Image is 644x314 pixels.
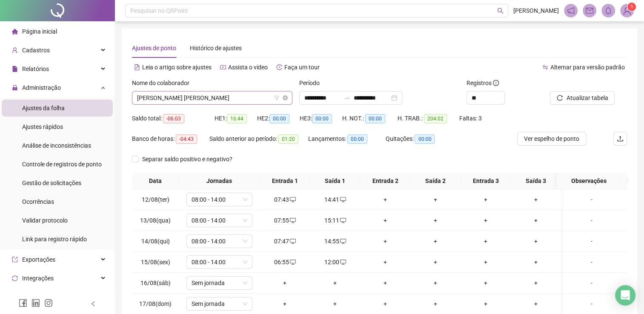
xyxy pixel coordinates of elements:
div: + [313,299,357,308]
span: Link para registro rápido [22,236,87,243]
span: Assista o vídeo [228,64,268,71]
span: notification [567,7,575,14]
span: Observações [560,176,617,186]
div: - [567,216,617,225]
span: 08:00 - 14:00 [192,235,247,248]
div: + [364,195,407,204]
div: + [414,299,457,308]
div: + [514,216,558,225]
span: Validar protocolo [22,217,68,224]
div: + [514,257,558,267]
div: HE 3: [300,114,342,123]
span: Sem jornada [192,297,247,310]
div: + [464,195,507,204]
span: Sem jornada [192,277,247,289]
div: H. TRAB.: [398,114,459,123]
span: Exportações [22,256,55,263]
div: + [364,237,407,246]
span: 00:00 [347,134,367,144]
span: Faltas: 3 [459,115,482,122]
span: down [243,197,248,202]
span: 00:00 [415,134,435,144]
span: close-circle [283,95,288,100]
span: user-add [12,47,18,53]
label: Nome do colaborador [132,78,195,88]
button: Atualizar tabela [550,91,615,105]
span: desktop [289,238,296,244]
span: EDUARDA SANTANA DE LIMA [137,91,287,104]
span: 13/08(qua) [140,217,171,224]
div: + [514,278,558,288]
span: desktop [289,217,296,223]
label: Período [299,78,325,88]
span: instagram [44,299,53,307]
div: + [514,237,558,246]
span: desktop [339,197,346,203]
div: + [464,278,507,288]
span: sync [12,275,18,281]
div: + [263,278,306,288]
div: Lançamentos: [308,134,386,144]
div: Saldo total: [132,114,215,123]
div: + [414,278,457,288]
div: H. NOT.: [342,114,398,123]
div: + [414,195,457,204]
span: desktop [289,197,296,203]
div: + [263,299,306,308]
span: 00:00 [312,114,332,123]
span: to [343,94,350,101]
th: Saída 3 [511,173,561,189]
span: 204:02 [424,114,447,123]
span: Cadastros [22,47,50,54]
span: desktop [339,259,346,265]
span: [PERSON_NAME] [513,6,559,15]
span: upload [617,135,624,142]
span: 15/08(sex) [141,259,170,265]
span: 08:00 - 14:00 [192,214,247,227]
span: 00:00 [365,114,385,123]
span: 01:20 [278,134,298,144]
div: + [464,299,507,308]
div: + [364,257,407,267]
span: bell [604,7,612,14]
span: 14/08(qui) [141,238,170,245]
div: HE 1: [215,114,257,123]
div: + [364,216,407,225]
span: Gestão de solicitações [22,180,81,186]
span: Ocorrências [22,198,54,205]
div: + [464,216,507,225]
div: - [567,195,617,204]
span: 12/08(ter) [142,196,169,203]
div: + [414,257,457,267]
div: Histórico de ajustes [190,43,242,53]
div: 07:47 [263,237,306,246]
span: linkedin [31,299,40,307]
span: info-circle [493,80,499,86]
span: filter [274,95,279,100]
div: 12:00 [313,257,357,267]
span: facebook [19,299,27,307]
span: 1 [630,4,633,10]
div: 14:55 [313,237,357,246]
div: - [567,257,617,267]
span: Faça um tour [284,64,320,71]
div: HE 2: [257,114,300,123]
span: Leia o artigo sobre ajustes [142,64,212,71]
span: swap-right [343,94,350,101]
div: + [514,195,558,204]
span: desktop [339,217,346,223]
th: Entrada 1 [260,173,310,189]
th: Saída 1 [310,173,360,189]
div: + [364,299,407,308]
div: + [464,237,507,246]
span: down [243,239,248,244]
th: Saída 2 [410,173,461,189]
span: desktop [289,259,296,265]
img: 92797 [621,4,633,17]
span: down [243,218,248,223]
span: down [243,301,248,306]
div: 07:43 [263,195,306,204]
div: Quitações: [385,134,447,144]
th: Entrada 2 [360,173,410,189]
span: Página inicial [22,28,57,35]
